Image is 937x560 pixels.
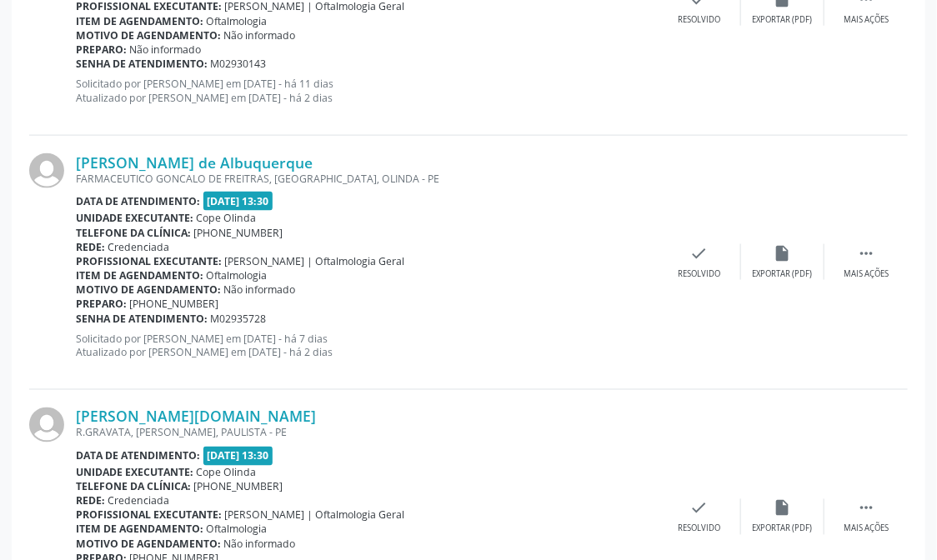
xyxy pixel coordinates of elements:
b: Unidade executante: [76,211,193,225]
div: Resolvido [678,268,720,280]
div: R.GRAVATA, [PERSON_NAME], PAULISTA - PE [76,426,658,440]
b: Preparo: [76,297,127,311]
b: Rede: [76,240,105,254]
b: Item de agendamento: [76,522,203,537]
b: Rede: [76,494,105,508]
div: Resolvido [678,523,720,535]
b: Telefone da clínica: [76,480,191,494]
div: Mais ações [844,14,889,26]
span: Cope Olinda [197,466,257,480]
img: img [29,153,64,188]
b: Profissional executante: [76,508,222,522]
b: Telefone da clínica: [76,226,191,240]
img: img [29,407,64,442]
i: insert_drive_file [774,244,792,262]
b: Item de agendamento: [76,268,203,282]
span: [PHONE_NUMBER] [194,226,283,240]
span: Credenciada [108,494,170,508]
b: Unidade executante: [76,466,193,480]
b: Motivo de agendamento: [76,537,221,552]
div: Exportar (PDF) [753,523,813,535]
p: Solicitado por [PERSON_NAME] em [DATE] - há 7 dias Atualizado por [PERSON_NAME] em [DATE] - há 2 ... [76,332,658,360]
div: Exportar (PDF) [753,14,813,26]
i: check [690,499,709,517]
span: Oftalmologia [207,522,268,537]
b: Item de agendamento: [76,14,203,28]
span: [PHONE_NUMBER] [194,480,283,494]
i:  [857,244,875,262]
span: Não informado [130,42,202,57]
a: [PERSON_NAME] de Albuquerque [76,153,313,172]
span: [DATE] 13:30 [203,447,273,466]
span: Oftalmologia [207,268,268,282]
span: [PHONE_NUMBER] [130,297,219,311]
div: Mais ações [844,268,889,280]
a: [PERSON_NAME][DOMAIN_NAME] [76,407,316,426]
span: Não informado [224,537,296,552]
b: Data de atendimento: [76,449,200,463]
b: Motivo de agendamento: [76,282,221,297]
span: Credenciada [108,240,170,254]
span: M02930143 [211,57,267,71]
span: Oftalmologia [207,14,268,28]
b: Motivo de agendamento: [76,28,221,42]
div: FARMACEUTICO GONCALO DE FREITRAS, [GEOGRAPHIC_DATA], OLINDA - PE [76,172,658,186]
span: M02935728 [211,312,267,326]
b: Data de atendimento: [76,194,200,208]
span: Cope Olinda [197,211,257,225]
b: Profissional executante: [76,254,222,268]
b: Senha de atendimento: [76,312,208,326]
div: Resolvido [678,14,720,26]
p: Solicitado por [PERSON_NAME] em [DATE] - há 11 dias Atualizado por [PERSON_NAME] em [DATE] - há 2... [76,77,658,105]
b: Senha de atendimento: [76,57,208,71]
i: check [690,244,709,262]
i:  [857,499,875,517]
span: Não informado [224,282,296,297]
div: Exportar (PDF) [753,268,813,280]
b: Preparo: [76,42,127,57]
div: Mais ações [844,523,889,535]
span: [PERSON_NAME] | Oftalmologia Geral [225,508,405,522]
span: Não informado [224,28,296,42]
span: [PERSON_NAME] | Oftalmologia Geral [225,254,405,268]
i: insert_drive_file [774,499,792,517]
span: [DATE] 13:30 [203,192,273,211]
